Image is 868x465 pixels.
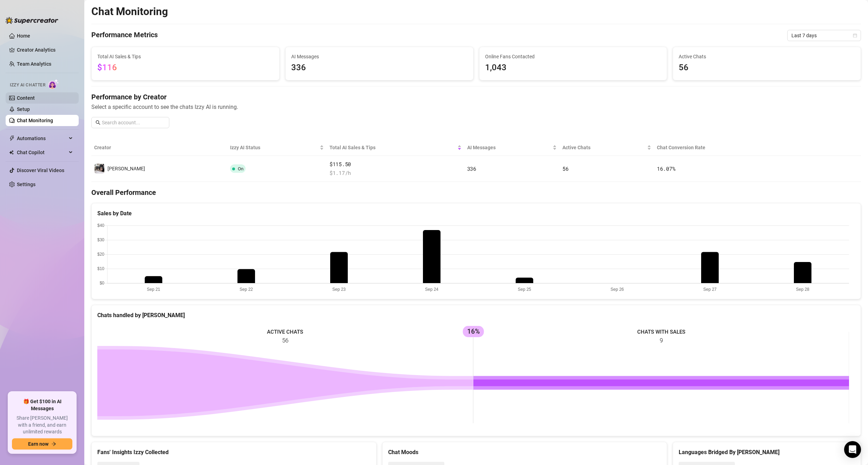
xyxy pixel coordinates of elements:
[485,53,661,60] span: Online Fans Contacted
[327,139,464,156] th: Total AI Sales & Tips
[657,165,675,172] span: 16.07 %
[97,63,117,72] span: $116
[329,160,461,169] span: $115.50
[467,144,551,151] span: AI Messages
[12,415,72,435] span: Share [PERSON_NAME] with a friend, and earn unlimited rewards
[562,165,568,172] span: 56
[227,139,327,156] th: Izzy AI Status
[12,398,72,412] span: 🎁 Get $100 in AI Messages
[291,61,468,74] span: 336
[560,139,654,156] th: Active Chats
[94,164,104,173] img: Ellie
[96,120,100,125] span: search
[97,311,855,320] div: Chats handled by [PERSON_NAME]
[467,165,476,172] span: 336
[562,144,646,151] span: Active Chats
[17,168,64,173] a: Discover Viral Videos
[12,438,72,450] button: Earn nowarrow-right
[9,136,15,141] span: thunderbolt
[17,182,35,187] a: Settings
[6,17,58,24] img: logo-BBDzfeDw.svg
[97,53,274,60] span: Total AI Sales & Tips
[28,441,48,447] span: Earn now
[17,106,30,112] a: Setup
[10,82,45,89] span: Izzy AI Chatter
[679,448,855,457] div: Languages Bridged By [PERSON_NAME]
[91,92,861,102] h4: Performance by Creator
[485,61,661,74] span: 1,043
[102,119,165,126] input: Search account...
[238,166,243,171] span: On
[48,79,59,89] img: AI Chatter
[17,118,53,123] a: Chat Monitoring
[91,5,168,18] h2: Chat Monitoring
[230,144,318,151] span: Izzy AI Status
[17,95,35,101] a: Content
[853,33,857,38] span: calendar
[654,139,784,156] th: Chat Conversion Rate
[388,448,661,457] div: Chat Moods
[51,441,56,446] span: arrow-right
[91,103,861,111] span: Select a specific account to see the chats Izzy AI is running.
[17,44,73,55] a: Creator Analytics
[97,448,371,457] div: Fans' Insights Izzy Collected
[97,209,855,218] div: Sales by Date
[291,53,468,60] span: AI Messages
[17,133,67,144] span: Automations
[679,61,855,74] span: 56
[791,30,857,41] span: Last 7 days
[679,53,855,60] span: Active Chats
[107,166,145,171] span: [PERSON_NAME]
[17,61,51,67] a: Team Analytics
[329,169,461,177] span: $ 1.17 /h
[91,188,861,197] h4: Overall Performance
[91,30,158,41] h4: Performance Metrics
[329,144,456,151] span: Total AI Sales & Tips
[9,150,14,155] img: Chat Copilot
[17,33,30,39] a: Home
[17,147,67,158] span: Chat Copilot
[91,139,227,156] th: Creator
[464,139,560,156] th: AI Messages
[844,441,861,458] div: Open Intercom Messenger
